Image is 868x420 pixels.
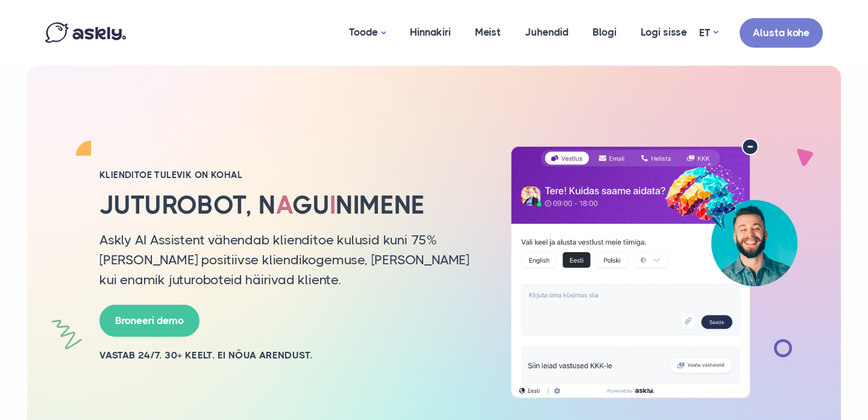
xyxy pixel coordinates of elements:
[629,3,699,62] a: Logi sisse
[497,138,811,399] img: Tehisintellekt
[99,190,479,220] h1: Juturobot, n gu nimene
[330,191,336,220] span: i
[463,3,513,62] a: Meist
[699,24,718,42] a: ET
[513,3,580,62] a: Juhendid
[337,3,398,63] a: Toode
[99,305,200,337] a: Broneeri demo
[580,3,629,62] a: Blogi
[740,18,823,48] a: Alusta kohe
[99,230,479,290] p: Askly AI Assistent vähendab klienditoe kulusid kuni 75% [PERSON_NAME] positiivse kliendikogemuse,...
[99,349,479,362] h2: Vastab 24/7. 30+ keelt. Ei nõua arendust.
[99,169,479,181] h2: Klienditoe tulevik on kohal
[45,22,126,43] img: Askly
[276,191,292,220] span: a
[398,3,463,62] a: Hinnakiri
